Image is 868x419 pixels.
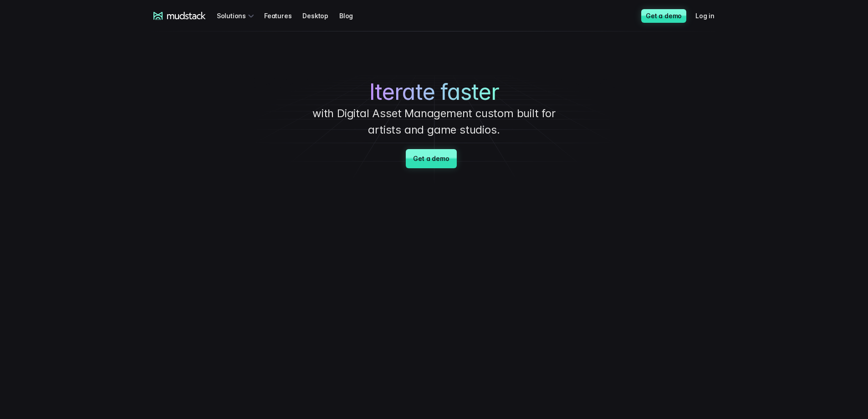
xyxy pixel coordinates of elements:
a: Features [264,7,302,24]
div: Solutions [217,7,257,24]
a: Get a demo [641,9,686,23]
p: with Digital Asset Management custom built for artists and game studios. [297,105,571,138]
span: Iterate faster [369,79,499,105]
a: mudstack logo [153,12,206,20]
a: Blog [339,7,364,24]
a: Desktop [302,7,339,24]
a: Log in [695,7,725,24]
a: Get a demo [406,149,456,168]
